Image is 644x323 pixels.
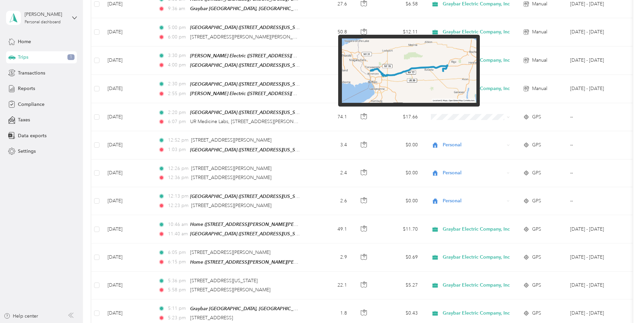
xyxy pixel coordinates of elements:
span: Personal [443,141,504,149]
span: 5:23 pm [168,314,187,322]
span: Graybar Electric Company, Inc [443,0,510,8]
td: [DATE] [102,187,153,215]
td: 49.1 [308,215,352,243]
span: [STREET_ADDRESS][PERSON_NAME] [191,137,271,143]
td: Sep 1 - 30, 2025 [565,215,626,243]
span: [PERSON_NAME] Electric ([STREET_ADDRESS][PERSON_NAME]) [190,53,330,59]
span: [STREET_ADDRESS][PERSON_NAME] [190,287,270,293]
span: Taxes [18,116,30,123]
span: Transactions [18,69,45,77]
span: 6:05 pm [168,249,187,256]
td: 3.4 [308,131,352,159]
div: Personal dashboard [25,20,61,24]
button: Help center [4,313,38,320]
span: 12:52 pm [168,137,188,144]
span: Graybar Electric Company, Inc [443,226,510,233]
span: 5:00 pm [168,24,187,31]
span: 9:36 am [168,5,187,12]
span: 12:23 pm [168,202,188,209]
span: 12:13 pm [168,193,187,200]
span: [STREET_ADDRESS][PERSON_NAME] [190,249,270,255]
span: 12:36 pm [168,174,188,181]
span: Settings [18,148,36,155]
span: 5:36 pm [168,277,187,285]
span: [GEOGRAPHIC_DATA] ([STREET_ADDRESS][US_STATE]) [190,194,308,199]
span: UR Medicine Labs, [STREET_ADDRESS][PERSON_NAME][US_STATE] [190,119,336,124]
span: 10:46 am [168,221,187,228]
span: Graybar Electric Company, Inc [443,28,510,36]
span: 1:03 pm [168,146,187,153]
td: [DATE] [102,131,153,159]
td: Sep 1 - 30, 2025 [565,243,626,271]
td: 12.2 [308,75,352,103]
td: Sep 1 - 30, 2025 [565,75,626,103]
span: Graybar Electric Company, Inc [443,254,510,261]
span: GPS [532,310,541,317]
span: [GEOGRAPHIC_DATA] ([STREET_ADDRESS][US_STATE]) [190,62,308,68]
span: [STREET_ADDRESS][PERSON_NAME] [191,166,271,171]
td: 2.9 [308,243,352,271]
td: -- [565,103,626,131]
td: 2.6 [308,187,352,215]
span: 6:15 pm [168,258,187,266]
span: GPS [532,254,541,261]
span: [GEOGRAPHIC_DATA] ([STREET_ADDRESS][US_STATE]) [190,231,308,237]
td: -- [565,131,626,159]
div: [PERSON_NAME] [25,11,67,18]
td: [DATE] [102,215,153,243]
span: Personal [443,169,504,177]
td: Sep 1 - 30, 2025 [565,272,626,299]
span: 2:30 pm [168,80,187,88]
td: $0.69 [376,243,423,271]
span: [PERSON_NAME] Electric ([STREET_ADDRESS][PERSON_NAME]) [190,91,330,96]
span: Manual [532,57,547,64]
td: Sep 1 - 30, 2025 [565,18,626,46]
span: [GEOGRAPHIC_DATA] ([STREET_ADDRESS][US_STATE]) [190,25,308,30]
span: Compliance [18,101,45,108]
span: 6:00 pm [168,33,187,41]
span: Reports [18,85,35,92]
td: Sep 1 - 30, 2025 [565,47,626,75]
span: 2:20 pm [168,109,187,116]
span: GPS [532,197,541,205]
span: GPS [532,169,541,177]
td: $12.11 [376,18,423,46]
span: Graybar [GEOGRAPHIC_DATA], [GEOGRAPHIC_DATA] ([GEOGRAPHIC_DATA], [GEOGRAPHIC_DATA], [US_STATE]) [190,306,434,312]
span: GPS [532,226,541,233]
td: 12 [308,47,352,75]
span: [GEOGRAPHIC_DATA] ([STREET_ADDRESS][US_STATE]) [190,110,308,115]
span: Graybar [GEOGRAPHIC_DATA], [GEOGRAPHIC_DATA] ([GEOGRAPHIC_DATA], [GEOGRAPHIC_DATA], [US_STATE]) [190,6,434,11]
td: -- [565,187,626,215]
span: 3:30 pm [168,52,187,59]
span: 2:55 pm [168,90,187,97]
td: [DATE] [102,18,153,46]
span: [STREET_ADDRESS][PERSON_NAME][PERSON_NAME] [190,34,308,40]
span: Graybar Electric Company, Inc [443,282,510,289]
span: Manual [532,0,547,8]
span: Home [18,38,31,45]
span: Manual [532,28,547,36]
td: [DATE] [102,47,153,75]
td: $0.00 [376,131,423,159]
td: -- [565,159,626,187]
td: $11.70 [376,215,423,243]
td: 22.1 [308,272,352,299]
span: GPS [532,282,541,289]
span: Home ([STREET_ADDRESS][PERSON_NAME][PERSON_NAME]) [190,259,326,265]
td: 2.4 [308,159,352,187]
td: [DATE] [102,272,153,299]
span: Manual [532,85,547,92]
td: $0.00 [376,159,423,187]
span: GPS [532,113,541,121]
span: [STREET_ADDRESS][PERSON_NAME] [191,175,271,180]
span: [STREET_ADDRESS][PERSON_NAME] [191,203,271,208]
span: Data exports [18,132,47,139]
span: Home ([STREET_ADDRESS][PERSON_NAME][PERSON_NAME]) [190,222,326,227]
span: 5:58 pm [168,286,187,294]
span: [STREET_ADDRESS] [190,315,233,321]
td: $0.00 [376,187,423,215]
span: Personal [443,197,504,205]
iframe: Everlance-gr Chat Button Frame [606,285,644,323]
span: GPS [532,141,541,149]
